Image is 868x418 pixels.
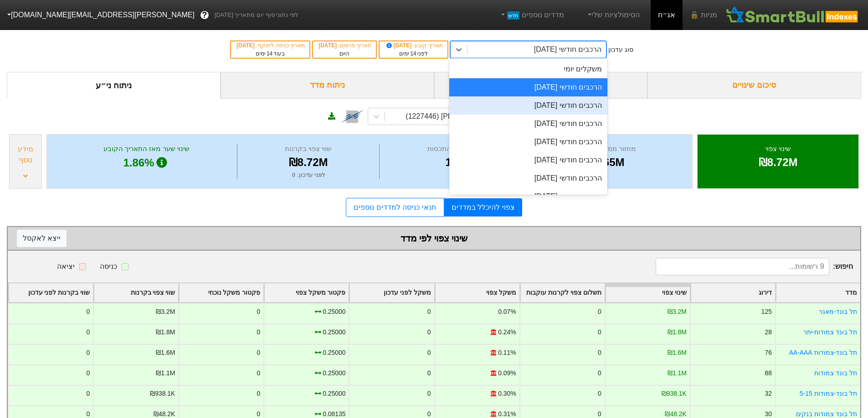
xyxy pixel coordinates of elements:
[598,389,601,398] div: 0
[800,390,857,397] a: תל בונד-צמודות 5-15
[796,410,857,418] a: תל בונד צמודות בנקים
[382,154,524,171] div: 1.0
[236,42,256,49] span: [DATE]
[86,348,90,358] div: 0
[240,154,377,171] div: ₪8.72M
[150,389,175,398] div: ₪938.1K
[498,368,516,378] div: 0.09%
[647,72,861,99] div: סיכום שינויים
[236,41,305,50] div: תאריך כניסה לתוקף :
[498,348,516,358] div: 0.11%
[9,283,93,302] div: Toggle SortBy
[691,283,775,302] div: Toggle SortBy
[257,389,261,398] div: 0
[668,368,687,378] div: ₪1.1M
[264,283,349,302] div: Toggle SortBy
[340,105,364,128] img: tase link
[668,348,687,358] div: ₪1.6M
[434,72,648,99] div: ביקושים והיצעים צפויים
[449,115,607,133] div: הרכבים חודשי [DATE]
[427,327,431,337] div: 0
[427,389,431,398] div: 0
[257,327,261,337] div: 0
[449,187,607,206] div: הרכבים חודשי [DATE]
[819,308,858,315] a: תל בונד-מאגר
[765,389,771,398] div: 32
[668,307,687,317] div: ₪3.2M
[449,60,607,78] div: משקלים יומי
[495,6,568,24] a: מדדים נוספיםחדש
[449,78,607,96] div: הרכבים חודשי [DATE]
[17,230,67,247] button: ייצא לאקסל
[257,348,261,358] div: 0
[240,171,377,180] div: לפני עדכון : 0
[449,96,607,115] div: הרכבים חודשי [DATE]
[257,368,261,378] div: 0
[202,9,207,21] span: ?
[349,283,434,302] div: Toggle SortBy
[240,144,377,154] div: שווי צפוי בקרנות
[156,307,175,317] div: ₪3.2M
[58,154,235,171] div: 1.86%
[606,283,690,302] div: Toggle SortBy
[444,198,522,217] a: צפוי להיכלל במדדים
[582,6,643,24] a: הסימולציות שלי
[323,327,345,337] div: 0.25000
[12,144,39,166] div: מידע נוסף
[662,389,687,398] div: ₪938.1K
[709,144,847,154] div: שינוי צפוי
[668,327,687,337] div: ₪1.8M
[382,144,524,154] div: מספר ימי התכסות
[449,133,607,151] div: הרכבים חודשי [DATE]
[724,6,861,24] img: SmartBull
[507,11,519,20] span: חדש
[449,169,607,187] div: הרכבים חודשי [DATE]
[323,348,345,358] div: 0.25000
[765,348,771,358] div: 76
[427,368,431,378] div: 0
[776,283,860,302] div: Toggle SortBy
[323,368,345,378] div: 0.25000
[156,348,175,358] div: ₪1.6M
[803,328,857,336] a: תל בונד צמודות-יתר
[761,307,772,317] div: 125
[498,327,516,337] div: 0.24%
[179,283,263,302] div: Toggle SortBy
[520,283,605,302] div: Toggle SortBy
[86,327,90,337] div: 0
[406,111,536,122] div: פועלים הת [PERSON_NAME] (1227446)
[410,50,416,57] span: 14
[267,50,272,57] span: 14
[709,154,847,171] div: ₪8.72M
[86,307,90,317] div: 0
[318,41,371,50] div: תאריך פרסום :
[656,258,853,275] span: חיפוש :
[318,42,338,49] span: [DATE]
[221,72,434,99] div: ניתוח מדד
[765,327,771,337] div: 28
[58,144,235,154] div: שינוי שער מאז התאריך הקובע
[323,307,345,317] div: 0.25000
[17,232,851,245] div: שינוי צפוי לפי מדד
[598,307,601,317] div: 0
[215,10,298,20] span: לפי נתוני סוף יום מתאריך [DATE]
[100,261,117,272] div: כניסה
[814,369,857,377] a: תל בונד צמודות
[427,348,431,358] div: 0
[236,50,305,58] div: בעוד ימים
[449,151,607,169] div: הרכבים חודשי [DATE]
[156,327,175,337] div: ₪1.8M
[598,368,601,378] div: 0
[94,283,178,302] div: Toggle SortBy
[57,261,75,272] div: יציאה
[765,368,771,378] div: 88
[498,307,516,317] div: 0.07%
[385,42,413,49] span: [DATE]
[427,307,431,317] div: 0
[156,368,175,378] div: ₪1.1M
[86,368,90,378] div: 0
[498,389,516,398] div: 0.30%
[598,327,601,337] div: 0
[608,45,633,55] div: סוג עדכון
[257,307,261,317] div: 0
